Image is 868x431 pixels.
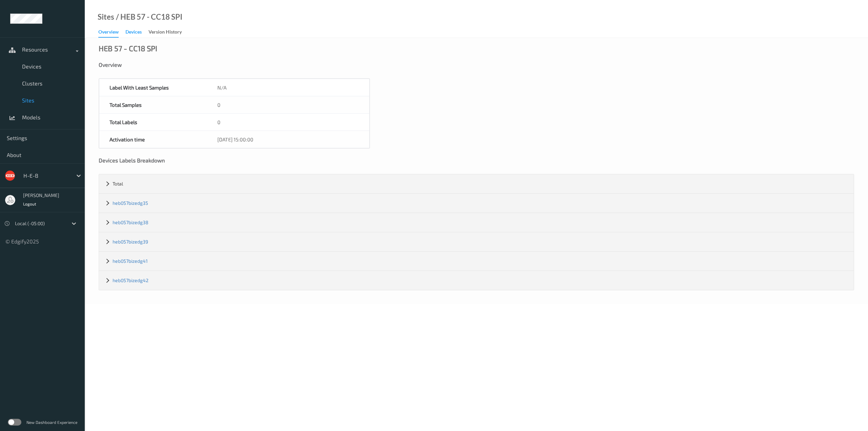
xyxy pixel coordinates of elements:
[98,14,114,20] a: Sites
[99,114,207,131] div: Total Labels
[207,114,369,131] div: 0
[99,174,854,193] div: Total
[99,131,207,148] div: Activation time
[113,258,148,264] a: heb057bizedg41
[125,27,149,37] a: Devices
[207,96,369,113] div: 0
[99,213,854,232] div: heb057bizedg38
[99,45,157,52] div: HEB 57 - CC18 SPI
[114,14,182,20] div: / HEB 57 - CC18 SPI
[113,200,148,206] a: heb057bizedg35
[207,131,369,148] div: [DATE] 15:00:00
[99,252,854,271] div: heb057bizedg41
[149,27,189,37] a: Version History
[99,157,854,164] div: Devices Labels Breakdown
[98,28,119,38] div: Overview
[99,194,854,213] div: heb057bizedg35
[99,232,854,251] div: heb057bizedg39
[125,28,142,37] div: Devices
[113,181,123,187] span: Total
[99,79,207,96] div: Label With Least Samples
[99,96,207,113] div: Total Samples
[98,27,125,38] a: Overview
[113,277,149,283] a: heb057bizedg42
[207,79,369,96] div: N/A
[113,219,149,225] a: heb057bizedg38
[99,61,854,68] div: Overview
[99,271,854,290] div: heb057bizedg42
[113,239,148,244] a: heb057bizedg39
[149,28,182,37] div: Version History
